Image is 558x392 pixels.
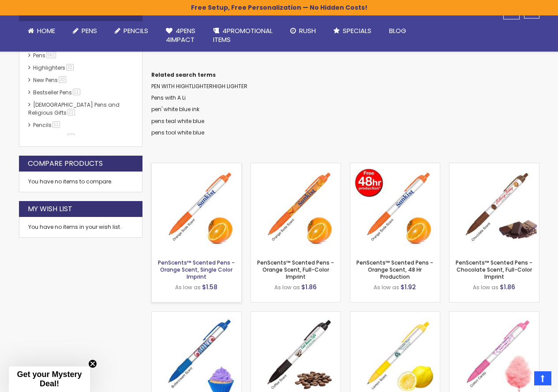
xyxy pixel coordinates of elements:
[67,109,75,116] span: 21
[31,89,83,96] a: Bestseller Pens11
[301,283,317,291] span: $1.86
[343,26,371,35] span: Specials
[151,117,204,125] a: pens teal white blue
[473,284,498,291] span: As low as
[151,129,204,136] a: pens tool white blue
[37,26,55,35] span: Home
[28,101,120,116] a: [DEMOGRAPHIC_DATA] Pens and Religious Gifts21
[28,224,133,231] div: You have no items in your wish list.
[449,163,539,253] img: PenScents™ Scented Pens - Chocolate Scent, Full-Color Imprint
[73,89,80,95] span: 11
[106,21,157,41] a: Pencils
[251,163,341,170] a: PenScents™ Scented Pens - Orange Scent, Full-Color Imprint
[152,311,241,319] a: PenScents™ Scented Pens - Buttercream Scent, Full-Color Imprint
[350,163,440,253] img: PenScents™ Scented Pens - Orange Scent, 48 Hr Production
[31,134,78,141] a: hp-featured11
[356,259,433,280] a: PenScents™ Scented Pens - Orange Scent, 48 Hr Production
[449,311,539,319] a: PenScents™ Scented Pens - Cotton Candy Scent, Single Color Imprint
[213,26,273,44] span: 4PROMOTIONAL ITEMS
[325,21,380,41] a: Specials
[28,204,72,214] strong: My Wish List
[9,366,90,392] div: Get your Mystery Deal!Close teaser
[380,21,415,41] a: Blog
[202,283,217,291] span: $1.58
[31,64,77,71] a: Highlighters22
[52,121,60,128] span: 11
[251,311,341,319] a: PenScents™ Scented Pens - Coffee Scent, Full-Color Imprint
[257,259,334,280] a: PenScents™ Scented Pens - Orange Scent, Full-Color Imprint
[299,26,316,35] span: Rush
[166,26,195,44] span: 4Pens 4impact
[274,284,300,291] span: As low as
[31,121,63,129] a: Pencils11
[157,21,204,50] a: 4Pens4impact
[151,82,247,90] a: PEN WITH HIGHTLIGHTERHIGH LIGHTER
[389,26,406,35] span: Blog
[350,163,440,170] a: PenScents™ Scented Pens - Orange Scent, 48 Hr Production
[19,172,142,192] div: You have no items to compare.
[374,284,399,291] span: As low as
[31,76,69,84] a: New Pens20
[64,21,106,41] a: Pens
[151,94,186,101] a: Pens with A Li
[66,64,74,71] span: 22
[46,52,56,58] span: 562
[251,163,341,253] img: PenScents™ Scented Pens - Orange Scent, Full-Color Imprint
[175,284,201,291] span: As low as
[204,21,281,50] a: 4PROMOTIONALITEMS
[281,21,325,41] a: Rush
[17,370,82,388] span: Get your Mystery Deal!
[28,159,103,168] strong: Compare Products
[350,311,440,319] a: PenScents™ Scented Pens - Lemon Scent, Single Color Imprint
[19,21,64,41] a: Home
[82,26,97,35] span: Pens
[151,105,199,113] a: pen' white blue ink
[151,71,539,78] dt: Related search terms
[401,283,416,291] span: $1.92
[456,259,532,280] a: PenScents™ Scented Pens - Chocolate Scent, Full-Color Imprint
[152,163,241,170] a: PenScents™ Scented Pens - Orange Scent, Single Color Imprint
[67,134,75,140] span: 11
[124,26,148,35] span: Pencils
[500,283,515,291] span: $1.86
[534,371,551,385] a: Top
[59,76,66,83] span: 20
[158,259,235,280] a: PenScents™ Scented Pens - Orange Scent, Single Color Imprint
[449,163,539,170] a: PenScents™ Scented Pens - Chocolate Scent, Full-Color Imprint
[88,359,97,368] button: Close teaser
[152,163,241,253] img: PenScents™ Scented Pens - Orange Scent, Single Color Imprint
[31,52,60,59] a: Pens562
